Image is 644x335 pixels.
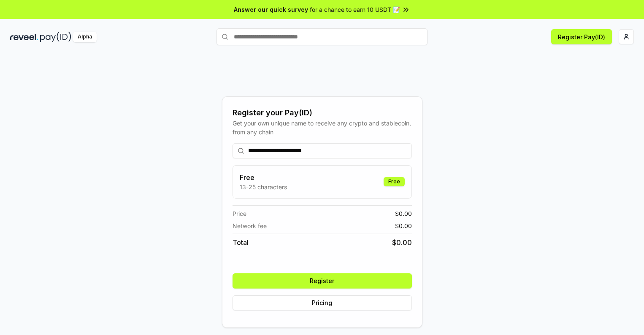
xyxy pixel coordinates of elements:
[395,221,412,230] span: $ 0.00
[73,32,97,42] div: Alpha
[310,5,400,14] span: for a chance to earn 10 USDT 📝
[240,182,287,191] p: 13-25 characters
[40,32,71,42] img: pay_id
[551,29,612,44] button: Register Pay(ID)
[233,237,249,248] span: Total
[233,221,267,230] span: Network fee
[233,119,412,136] div: Get your own unique name to receive any crypto and stablecoin, from any chain
[233,209,246,218] span: Price
[395,209,412,218] span: $ 0.00
[234,5,308,14] span: Answer our quick survey
[233,295,412,310] button: Pricing
[240,172,287,182] h3: Free
[233,107,412,119] div: Register your Pay(ID)
[384,177,405,186] div: Free
[392,237,412,248] span: $ 0.00
[10,32,38,42] img: reveel_dark
[233,273,412,289] button: Register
